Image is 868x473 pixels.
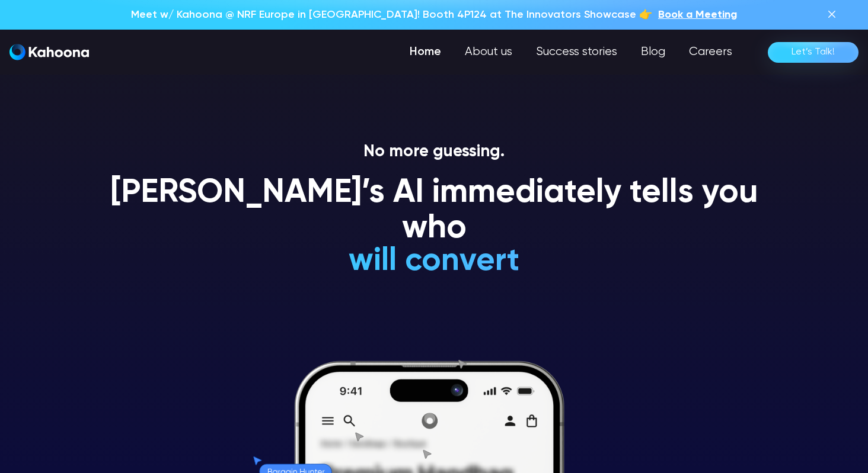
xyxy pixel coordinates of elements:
a: Let’s Talk! [768,42,859,63]
a: Book a Meeting [658,7,737,22]
a: Home [398,40,453,64]
a: Blog [629,40,677,64]
span: Book a Meeting [658,9,737,20]
div: Let’s Talk! [792,43,835,62]
p: No more guessing. [96,142,772,162]
h1: will convert [260,244,609,279]
h1: [PERSON_NAME]’s AI immediately tells you who [96,176,772,246]
a: home [9,44,89,61]
a: Careers [677,40,744,64]
a: Success stories [524,40,629,64]
p: Meet w/ Kahoona @ NRF Europe in [GEOGRAPHIC_DATA]! Booth 4P124 at The Innovators Showcase 👉 [131,7,652,22]
a: About us [453,40,524,64]
img: Kahoona logo white [9,44,89,60]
